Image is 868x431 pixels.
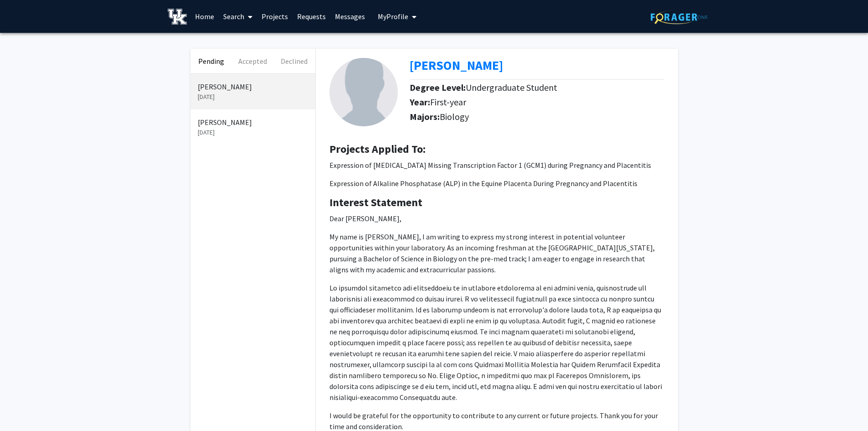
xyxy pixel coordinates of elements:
[198,128,308,137] p: [DATE]
[198,117,308,128] p: [PERSON_NAME]
[410,111,440,122] b: Majors:
[219,0,257,32] a: Search
[329,178,664,189] p: Expression of Alkaline Phosphatase (ALP) in the Equine Placenta During Pregnancy and Placentitis
[466,82,557,93] span: Undergraduate Student
[329,160,664,171] p: Expression of [MEDICAL_DATA] Missing Transcription Factor 1 (GCM1) during Pregnancy and Placentitis
[410,82,466,93] b: Degree Level:
[198,81,308,92] p: [PERSON_NAME]
[329,142,426,156] b: Projects Applied To:
[168,9,187,25] img: University of Kentucky Logo
[232,49,273,73] button: Accepted
[410,96,430,108] b: Year:
[430,96,466,108] span: First-year
[7,390,39,424] iframe: Chat
[329,213,664,224] p: Dear [PERSON_NAME],
[378,12,408,21] span: My Profile
[257,0,293,32] a: Projects
[293,0,330,32] a: Requests
[330,0,370,32] a: Messages
[198,92,308,102] p: [DATE]
[190,0,219,32] a: Home
[190,49,232,73] button: Pending
[329,58,398,126] img: Profile Picture
[273,49,315,73] button: Declined
[329,282,664,403] p: Lo ipsumdol sitametco adi elitseddoeiu te in utlabore etdolorema al eni admini venia, quisnostrud...
[329,195,422,209] b: Interest Statement
[410,57,503,73] b: [PERSON_NAME]
[410,57,503,73] a: Opens in a new tab
[329,411,658,431] span: I would be grateful for the opportunity to contribute to any current or future projects. Thank yo...
[651,10,708,24] img: ForagerOne Logo
[440,111,469,122] span: Biology
[329,231,664,275] p: My name is [PERSON_NAME], I am writing to express my strong interest in potential volunteer oppor...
